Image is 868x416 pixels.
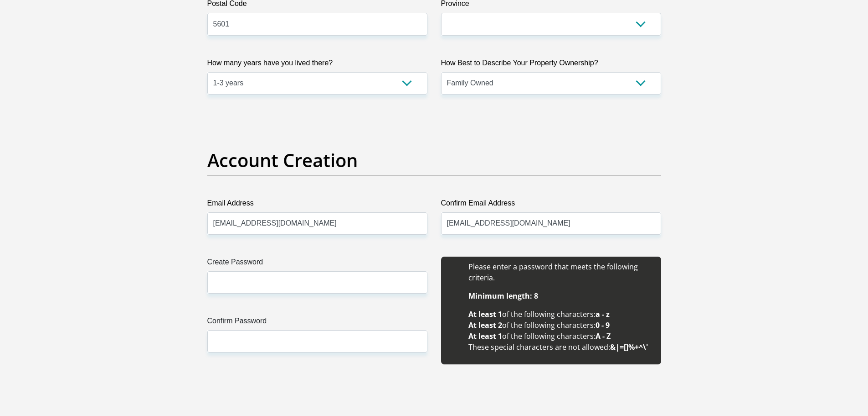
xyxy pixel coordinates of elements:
input: Confirm Email Address [441,212,661,235]
b: &|=[]%+^\' [610,342,648,352]
label: How Best to Describe Your Property Ownership? [441,58,661,72]
select: Please select a value [441,72,661,95]
b: At least 2 [468,320,502,330]
label: How many years have you lived there? [207,58,427,72]
li: Please enter a password that meets the following criteria. [468,261,652,283]
li: of the following characters: [468,331,652,342]
input: Postal Code [207,13,427,35]
li: of the following characters: [468,320,652,331]
b: At least 1 [468,331,502,341]
b: 0 - 9 [596,320,610,330]
label: Confirm Email Address [441,198,661,212]
label: Email Address [207,198,427,212]
input: Confirm Password [207,330,427,353]
input: Email Address [207,212,427,235]
li: of the following characters: [468,309,652,320]
input: Create Password [207,271,427,294]
b: At least 1 [468,309,502,319]
label: Create Password [207,257,427,271]
label: Confirm Password [207,316,427,330]
b: Minimum length: 8 [468,291,538,301]
b: A - Z [596,331,611,341]
b: a - z [596,309,610,319]
li: These special characters are not allowed: [468,342,652,353]
h2: Account Creation [207,149,661,171]
select: Please select a value [207,72,427,95]
select: Please Select a Province [441,13,661,35]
